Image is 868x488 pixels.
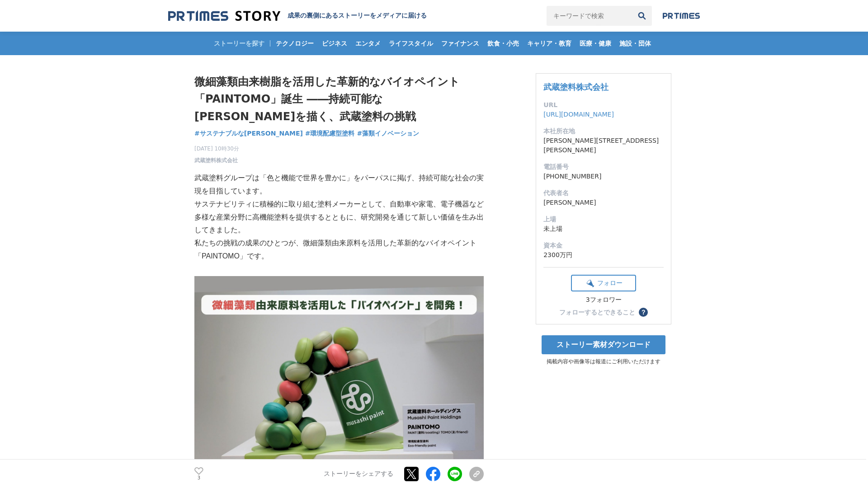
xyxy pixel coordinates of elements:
span: テクノロジー [272,39,317,47]
h2: 成果の裏側にあるストーリーをメディアに届ける [288,12,427,20]
a: 施設・団体 [616,32,655,55]
input: キーワードで検索 [547,6,632,26]
dd: 未上場 [543,224,664,234]
button: 検索 [632,6,652,26]
span: 施設・団体 [616,39,655,47]
span: ライフスタイル [385,39,437,47]
span: 医療・健康 [576,39,615,47]
dt: 本社所在地 [543,127,664,136]
dt: 代表者名 [543,188,664,198]
dt: 上場 [543,215,664,224]
a: 成果の裏側にあるストーリーをメディアに届ける 成果の裏側にあるストーリーをメディアに届ける [168,10,427,22]
div: フォローするとできること [559,309,635,315]
button: フォロー [571,275,636,291]
div: 3フォロワー [571,296,636,304]
h1: 微細藻類由来樹脂を活用した革新的なバイオペイント「PAINTOMO」誕生 ――持続可能な[PERSON_NAME]を描く、武蔵塗料の挑戦 [194,73,484,125]
span: ファイナンス [438,39,483,47]
a: 飲食・小売 [484,32,523,55]
a: ライフスタイル [385,32,437,55]
a: #環境配慮型塗料 [305,129,355,138]
dd: [PERSON_NAME][STREET_ADDRESS][PERSON_NAME] [543,136,664,155]
a: ビジネス [318,32,351,55]
span: [DATE] 10時30分 [194,145,239,153]
a: [URL][DOMAIN_NAME] [543,111,614,118]
p: 3 [194,476,203,480]
img: prtimes [663,12,700,19]
span: ？ [640,309,646,315]
p: サステナビリティに積極的に取り組む塗料メーカーとして、自動車や家電、電子機器など多様な産業分野に高機能塗料を提供するとともに、研究開発を通じて新しい価値を生み出してきました。 [194,198,484,237]
span: エンタメ [352,39,384,47]
dd: [PHONE_NUMBER] [543,172,664,181]
a: 医療・健康 [576,32,615,55]
p: ストーリーをシェアする [324,470,393,478]
p: 武蔵塗料グループは「色と機能で世界を豊かに」をパーパスに掲げ、持続可能な社会の実現を目指しています。 [194,172,484,198]
button: ？ [639,308,648,317]
dt: 電話番号 [543,162,664,172]
img: thumbnail_b7f7ef30-83c5-11f0-b6d8-d129f6f27462.jpg [194,276,484,469]
a: 武蔵塗料株式会社 [194,156,238,164]
p: 私たちの挑戦の成果のひとつが、微細藻類由来原料を活用した革新的なバイオペイント「PAINTOMO」です。 [194,237,484,263]
span: ビジネス [318,39,351,47]
a: ファイナンス [438,32,483,55]
span: 飲食・小売 [484,39,523,47]
dd: 2300万円 [543,250,664,260]
dt: URL [543,100,664,110]
dt: 資本金 [543,241,664,250]
a: ストーリー素材ダウンロード [542,335,665,354]
span: キャリア・教育 [524,39,575,47]
p: 掲載内容や画像等は報道にご利用いただけます [536,358,671,366]
img: 成果の裏側にあるストーリーをメディアに届ける [168,10,280,22]
a: エンタメ [352,32,384,55]
a: #サステナブルな[PERSON_NAME] [194,129,303,138]
dd: [PERSON_NAME] [543,198,664,207]
a: キャリア・教育 [524,32,575,55]
a: テクノロジー [272,32,317,55]
a: #藻類イノベーション [357,129,419,138]
a: 武蔵塗料株式会社 [543,82,609,92]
